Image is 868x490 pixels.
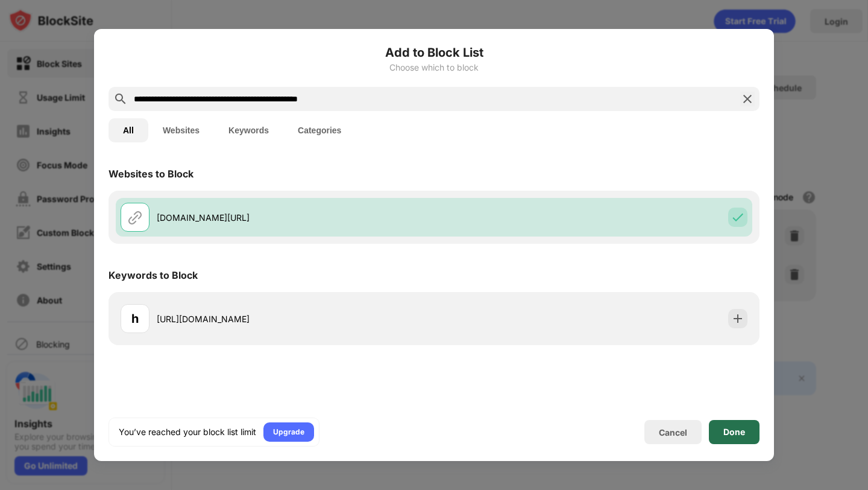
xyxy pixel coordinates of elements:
button: Keywords [214,118,283,142]
div: [URL][DOMAIN_NAME] [157,313,434,325]
img: search.svg [113,92,128,106]
h6: Add to Block List [108,43,759,62]
div: Done [723,427,745,437]
button: All [108,118,148,142]
div: Choose which to block [108,63,759,72]
button: Categories [283,118,356,142]
img: search-close [740,92,755,106]
img: url.svg [128,210,142,224]
div: [DOMAIN_NAME][URL] [157,211,434,224]
div: Upgrade [273,426,304,438]
div: Cancel [659,427,687,437]
div: You’ve reached your block list limit [119,426,256,438]
div: Websites to Block [108,168,193,180]
div: Keywords to Block [108,269,198,281]
button: Websites [148,118,214,142]
div: h [131,310,139,328]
